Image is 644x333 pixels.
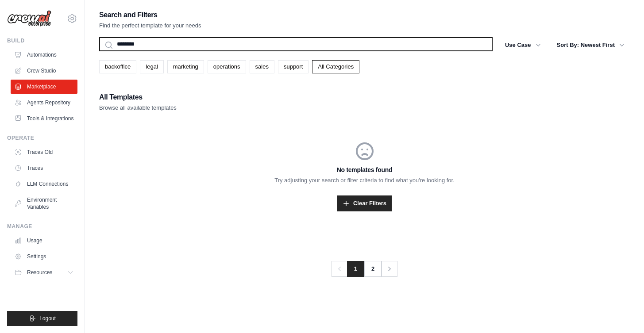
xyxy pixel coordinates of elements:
[39,315,56,322] span: Logout
[11,64,77,78] a: Crew Studio
[11,161,77,175] a: Traces
[7,311,77,326] button: Logout
[99,60,136,73] a: backoffice
[7,134,77,142] div: Operate
[11,249,77,264] a: Settings
[7,223,77,230] div: Manage
[140,60,163,73] a: legal
[500,37,546,53] button: Use Case
[250,60,274,73] a: sales
[99,103,177,112] p: Browse all available templates
[11,177,77,191] a: LLM Connections
[337,195,392,211] a: Clear Filters
[364,261,382,277] a: 2
[99,9,201,21] h2: Search and Filters
[11,233,77,248] a: Usage
[551,37,630,53] button: Sort By: Newest First
[208,60,246,73] a: operations
[99,176,630,185] p: Try adjusting your search or filter criteria to find what you're looking for.
[7,10,51,27] img: Logo
[11,193,77,214] a: Environment Variables
[7,37,77,44] div: Build
[11,96,77,110] a: Agents Repository
[332,261,397,277] nav: Pagination
[27,269,52,276] span: Resources
[600,291,644,333] iframe: Chat Widget
[11,265,77,279] button: Resources
[11,80,77,94] a: Marketplace
[278,60,309,73] a: support
[11,111,77,126] a: Tools & Integrations
[99,91,177,103] h2: All Templates
[347,261,364,277] span: 1
[11,145,77,159] a: Traces Old
[167,60,204,73] a: marketing
[312,60,359,73] a: All Categories
[99,21,201,30] p: Find the perfect template for your needs
[99,165,630,174] h3: No templates found
[11,48,77,62] a: Automations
